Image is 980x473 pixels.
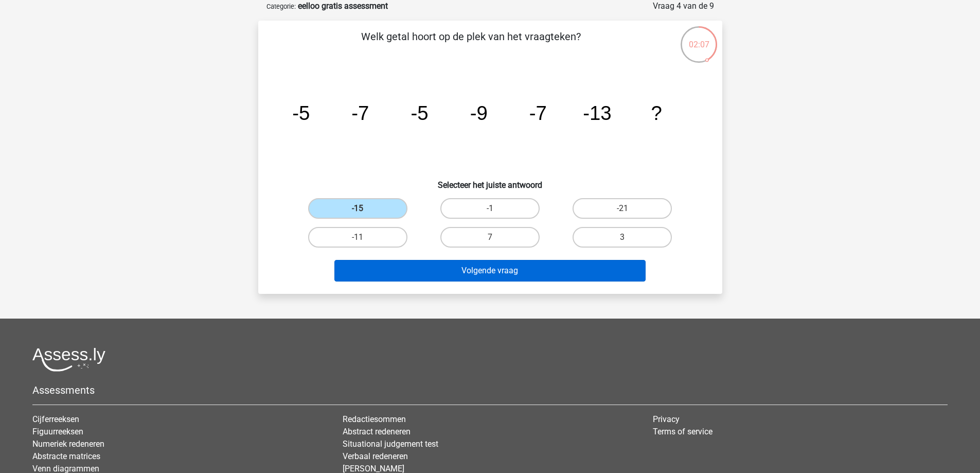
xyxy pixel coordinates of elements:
[32,347,105,372] img: Assessly logo
[275,29,667,60] p: Welk getal hoort op de plek van het vraagteken?
[470,102,487,124] tspan: -9
[32,427,83,436] a: Figuurreeksen
[308,227,407,248] label: -11
[292,102,310,124] tspan: -5
[343,451,408,461] a: Verbaal redeneren
[440,227,540,248] label: 7
[411,102,428,124] tspan: -5
[573,227,672,248] label: 3
[440,198,540,219] label: -1
[651,102,662,124] tspan: ?
[653,414,680,424] a: Privacy
[32,451,100,461] a: Abstracte matrices
[583,102,611,124] tspan: -13
[32,384,948,396] h5: Assessments
[351,102,369,124] tspan: -7
[32,414,79,424] a: Cijferreeksen
[275,172,706,190] h6: Selecteer het juiste antwoord
[343,427,411,436] a: Abstract redeneren
[343,439,438,449] a: Situational judgement test
[573,198,672,219] label: -21
[653,427,712,436] a: Terms of service
[529,102,546,124] tspan: -7
[266,3,296,10] small: Categorie:
[680,25,718,51] div: 02:07
[308,198,407,219] label: -15
[343,414,406,424] a: Redactiesommen
[32,439,104,449] a: Numeriek redeneren
[298,1,388,11] strong: eelloo gratis assessment
[334,260,646,282] button: Volgende vraag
